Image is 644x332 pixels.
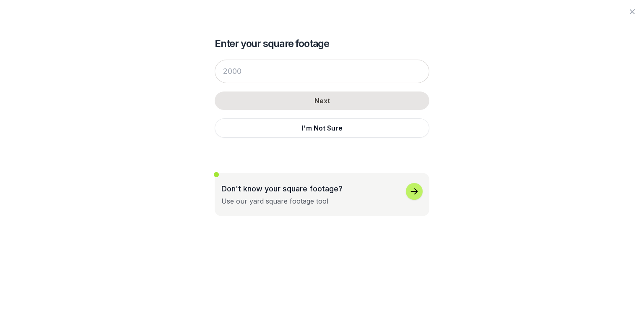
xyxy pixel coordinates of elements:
[221,196,328,206] div: Use our yard square footage tool
[215,91,429,110] button: Next
[215,37,429,50] h2: Enter your square footage
[215,173,429,216] button: Don't know your square footage?Use our yard square footage tool
[215,118,429,138] button: I'm Not Sure
[215,60,429,83] input: 2000
[221,183,343,194] p: Don't know your square footage?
